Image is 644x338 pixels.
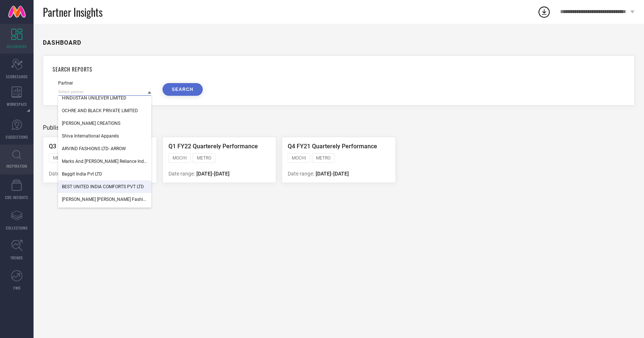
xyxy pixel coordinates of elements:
span: Marks And [PERSON_NAME] Reliance India Private Limited [62,159,148,164]
span: Date range: [168,171,195,177]
span: INSPIRATION [6,163,27,169]
span: Date range: [49,171,75,177]
span: MOCHI [292,155,306,161]
div: Published Reports (3) [43,124,635,131]
div: HINDUSTAN UNILEVER LIMITED [58,92,151,104]
span: COLLECTIONS [6,225,28,231]
span: SCORECARDS [6,74,28,79]
span: Shiva International Apparels [62,133,119,139]
button: SEARCH [162,83,203,96]
span: [DATE] - [DATE] [316,171,349,177]
span: Q4 FY21 Quarterely Performance [288,143,377,150]
span: ARVIND FASHIONS LTD- ARROW [62,146,126,151]
span: HINDUSTAN UNILEVER LIMITED [62,95,126,101]
div: Shiva International Apparels [58,130,151,142]
div: SIDHBALI CREATIONS [58,117,151,130]
span: OCHRE AND BLACK PRIVATE LIMITED [62,108,138,113]
span: METRO [197,155,211,161]
div: Tommy Hilfiger Arvind Fashion Private Limited [58,193,151,206]
div: OCHRE AND BLACK PRIVATE LIMITED [58,104,151,117]
span: [PERSON_NAME] CREATIONS [62,121,120,126]
span: SUGGESTIONS [6,134,28,140]
span: Date range: [288,171,314,177]
span: Q3 FY21 Quarterly Performance [49,143,135,150]
span: Baggit India Pvt LTD [62,171,102,177]
span: FWD [13,285,20,291]
div: BEST UNITED INDIA COMFORTS PVT LTD [58,180,151,193]
span: MOCHI [173,155,187,161]
h1: SEARCH REPORTS [53,65,625,73]
div: Marks And Spencer Reliance India Private Limited [58,155,151,168]
h1: DASHBOARD [43,39,81,46]
span: DASHBOARD [7,44,27,49]
span: [DATE] - [DATE] [196,171,230,177]
span: WORKSPACE [7,101,27,107]
span: BEST UNITED INDIA COMFORTS PVT LTD [62,184,144,189]
div: Open download list [537,5,551,19]
span: METRO [316,155,331,161]
span: Partner Insights [43,4,102,20]
div: ARVIND FASHIONS LTD- ARROW [58,142,151,155]
span: METRO [53,155,67,161]
div: Benetton India Pvt. Ltd [58,206,151,218]
input: Select partner [58,88,151,96]
div: Baggit India Pvt LTD [58,168,151,180]
span: CDC INSIGHTS [5,195,28,200]
span: [PERSON_NAME] [PERSON_NAME] Fashion Private Limited [62,197,148,202]
div: Partner [58,80,151,86]
span: Q1 FY22 Quarterely Performance [168,143,258,150]
span: TRENDS [10,255,23,260]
